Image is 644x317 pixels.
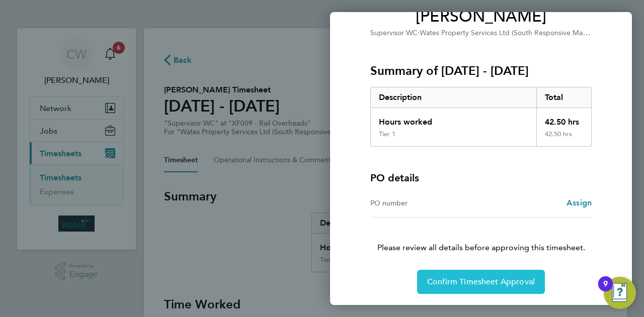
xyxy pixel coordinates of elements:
button: Confirm Timesheet Approval [417,270,545,294]
div: 42.50 hrs [536,130,592,146]
div: Hours worked [371,108,536,130]
div: 42.50 hrs [536,108,592,130]
span: Wates Property Services Ltd (South Responsive Maintenance) [420,28,616,37]
div: Tier 1 [379,130,395,138]
div: Summary of 02 - 08 Aug 2025 [370,87,592,147]
h4: PO details [370,171,419,185]
span: Assign [567,198,592,207]
span: Supervisor WC [370,29,418,37]
div: PO number [370,197,481,209]
a: Assign [567,197,592,209]
span: [PERSON_NAME] [370,7,592,27]
div: Total [536,87,592,108]
span: Confirm Timesheet Approval [427,277,535,287]
div: Description [371,87,536,108]
div: 9 [603,284,608,297]
button: Open Resource Center, 9 new notifications [604,277,636,309]
p: Please review all details before approving this timesheet. [358,218,604,254]
h3: Summary of [DATE] - [DATE] [370,63,592,79]
span: · [418,29,420,37]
